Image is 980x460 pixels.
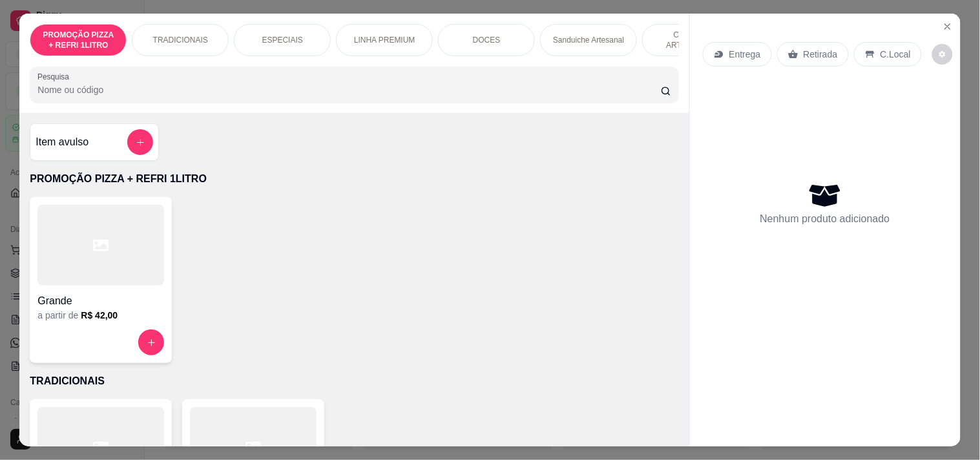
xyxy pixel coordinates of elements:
p: C.Local [881,48,911,61]
button: add-separate-item [127,129,153,155]
p: COMBOS ARTESANAIS [653,30,728,50]
div: a partir de [37,309,164,322]
p: DOCES [473,35,501,45]
p: ESPECIAIS [262,35,303,45]
label: Pesquisa [37,71,74,82]
button: Close [937,16,958,37]
p: LINHA PREMIUM [354,35,415,45]
p: PROMOÇÃO PIZZA + REFRI 1LITRO [41,30,116,50]
h4: Item avulso [36,134,89,150]
h4: Grande [37,293,164,309]
p: PROMOÇÃO PIZZA + REFRI 1LITRO [30,171,678,187]
p: TRADICIONAIS [153,35,208,45]
p: TRADICIONAIS [30,373,678,389]
button: decrease-product-quantity [932,44,953,65]
p: Sanduiche Artesanal [553,35,624,45]
h6: R$ 42,00 [81,309,118,322]
button: increase-product-quantity [138,329,164,355]
p: Retirada [804,48,838,61]
input: Pesquisa [37,83,661,96]
p: Entrega [729,48,761,61]
p: Nenhum produto adicionado [760,211,890,227]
